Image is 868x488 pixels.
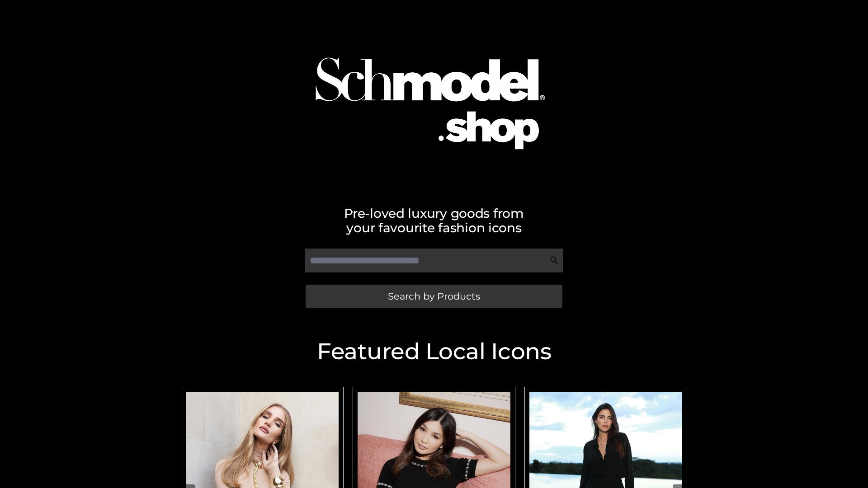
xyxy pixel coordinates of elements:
h2: Pre-loved luxury goods from your favourite fashion icons [176,206,692,235]
h2: Featured Local Icons​ [176,340,692,363]
a: Search by Products [306,285,562,308]
img: Search Icon [550,256,559,265]
span: Search by Products [388,291,480,301]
